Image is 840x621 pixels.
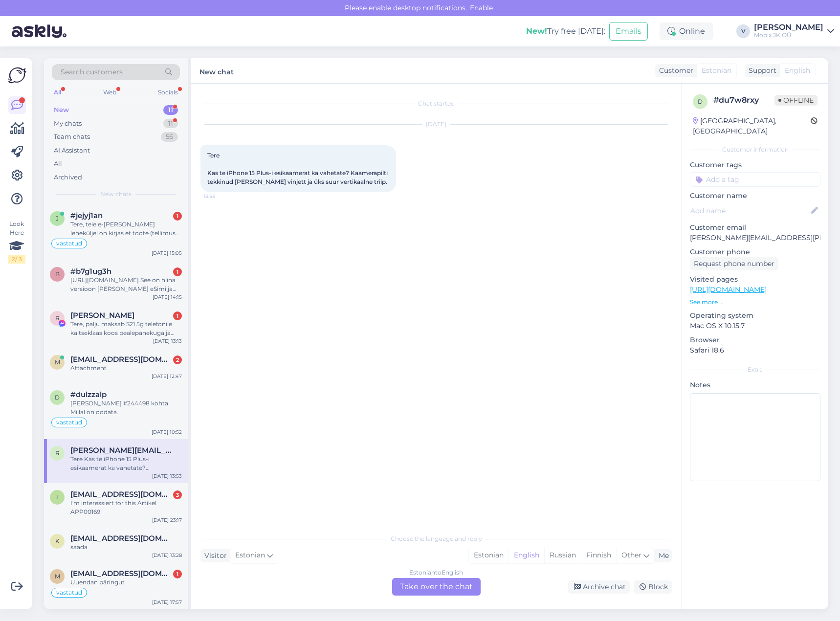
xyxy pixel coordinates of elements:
span: katirynk@gmail.com [70,534,172,543]
span: r [55,449,60,457]
p: Customer tags [690,160,820,170]
span: j [56,215,59,222]
p: Visited pages [690,274,820,285]
div: 1 [173,311,182,320]
div: AI Assistant [54,146,90,155]
p: Safari 18.6 [690,345,820,355]
p: Notes [690,380,820,390]
span: R [55,314,60,322]
div: Socials [156,86,180,99]
div: 1 [173,570,182,578]
div: saada [70,543,182,552]
div: Finnish [581,548,616,563]
a: [PERSON_NAME]Mobix JK OÜ [754,23,834,39]
div: Estonian to English [409,568,463,577]
div: I'm interessiert for this Artikel APP00169 [70,499,182,516]
div: # du7w8rxy [713,94,774,106]
div: [DATE] 12:47 [152,373,182,380]
p: See more ... [690,298,820,307]
div: Support [745,66,776,76]
div: Take over the chat [392,578,481,596]
div: Tere, teie e-[PERSON_NAME] leheküljel on kirjas et toote (tellimus nr 238292) tarneaeg on 1-5 töö... [70,220,182,238]
div: Russian [544,548,581,563]
div: 2 / 3 [8,255,25,264]
div: Tere Kas te iPhone 15 Plus-i esikaamerat ka vahetate? Kaamerapilti tekkinud [PERSON_NAME] vinjett... [70,455,182,472]
div: [DATE] 10:52 [152,428,182,436]
div: 2 [173,355,182,364]
div: All [52,86,63,99]
div: [DATE] 17:57 [152,599,182,606]
div: Visitor [200,551,227,561]
div: [GEOGRAPHIC_DATA], [GEOGRAPHIC_DATA] [693,116,811,136]
div: V [736,24,750,38]
div: Me [655,551,669,561]
span: rando.hinn@ahhaa.ee [70,446,172,455]
div: Estonian [469,548,508,563]
div: Block [634,580,672,594]
div: [PERSON_NAME] #244498 kohta. Millal on oodata. [70,399,182,417]
div: Tere, palju maksab S21 5g telefonile kaitseklaas koos pealepanekuga ja kaua aega võtab [70,320,182,337]
label: New chat [199,64,234,77]
div: 11 [163,119,178,129]
span: New chats [100,190,132,199]
div: Uuendan päringut [70,578,182,587]
b: New! [526,26,547,36]
div: English [508,548,544,563]
p: Customer name [690,191,820,201]
div: New [54,105,69,115]
div: Try free [DATE]: [526,25,605,37]
div: Mobix JK OÜ [754,31,823,39]
div: All [54,159,62,169]
span: vastatud [56,420,82,425]
div: [DATE] 14:15 [153,293,182,301]
div: Online [660,22,713,40]
div: [URL][DOMAIN_NAME] See on hiina versioon [PERSON_NAME] eSimi ja colorOs-ga? [70,276,182,293]
div: 56 [161,132,178,142]
div: Look Here [8,220,25,264]
div: 11 [163,105,178,115]
div: Archived [54,173,82,182]
span: d [698,98,703,105]
span: 13:53 [203,193,240,200]
div: [DATE] [200,120,672,129]
span: massa56@gmail.com [70,569,172,578]
span: vastatud [56,241,82,246]
span: #dulzzalp [70,390,107,399]
div: Customer information [690,145,820,154]
p: Operating system [690,310,820,321]
p: Browser [690,335,820,345]
div: Archive chat [568,580,630,594]
button: Emails [609,22,648,41]
div: Customer [655,66,693,76]
span: English [785,66,810,76]
div: [DATE] 23:17 [152,516,182,524]
input: Add a tag [690,172,820,187]
span: #b7g1ug3h [70,267,111,276]
input: Add name [690,205,809,216]
div: [DATE] 13:28 [152,552,182,559]
span: Rando Undrus [70,311,134,320]
span: m [55,573,60,580]
span: Estonian [235,550,265,561]
div: 1 [173,212,182,221]
p: [PERSON_NAME][EMAIL_ADDRESS][PERSON_NAME][DOMAIN_NAME] [690,233,820,243]
div: [DATE] 15:05 [152,249,182,257]
span: #jejyj1an [70,211,103,220]
div: Web [101,86,118,99]
span: Other [621,551,641,559]
span: ionmilea190919@gmail.com [70,490,172,499]
div: Attachment [70,364,182,373]
div: 3 [173,490,182,499]
p: Customer email [690,222,820,233]
span: Offline [774,95,818,106]
p: Mac OS X 10.15.7 [690,321,820,331]
div: [PERSON_NAME] [754,23,823,31]
span: k [55,537,60,545]
div: [DATE] 13:53 [152,472,182,480]
a: [URL][DOMAIN_NAME] [690,285,767,294]
span: i [56,493,58,501]
span: Estonian [702,66,731,76]
div: Extra [690,365,820,374]
span: m [55,358,60,366]
span: d [55,394,60,401]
